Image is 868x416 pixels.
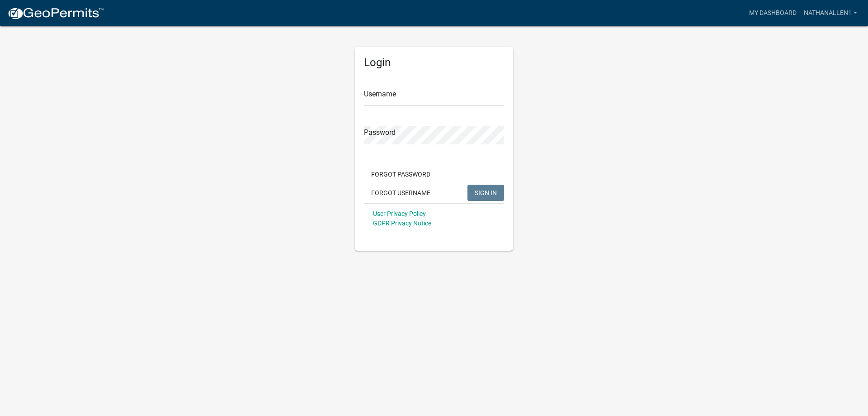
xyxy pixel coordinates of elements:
[745,5,800,22] a: My Dashboard
[373,220,431,227] a: GDPR Privacy Notice
[373,210,426,217] a: User Privacy Policy
[467,185,504,201] button: SIGN IN
[475,189,497,196] span: SIGN IN
[800,5,861,22] a: Nathanallen1
[364,56,504,69] h5: Login
[364,185,438,201] button: Forgot Username
[364,166,438,182] button: Forgot Password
